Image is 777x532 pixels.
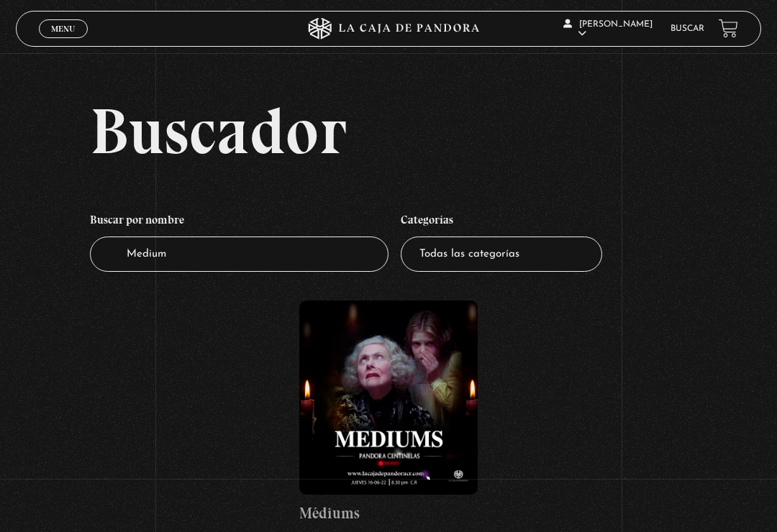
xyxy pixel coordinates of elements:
[51,24,75,33] span: Menu
[90,98,761,163] h2: Buscador
[671,24,704,33] a: Buscar
[299,502,478,525] h4: Médiums
[719,19,738,38] a: View your shopping cart
[47,37,81,47] span: Cerrar
[563,20,653,38] span: [PERSON_NAME]
[90,206,388,237] h4: Buscar por nombre
[299,301,478,525] a: Médiums
[401,206,602,237] h4: Categorías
